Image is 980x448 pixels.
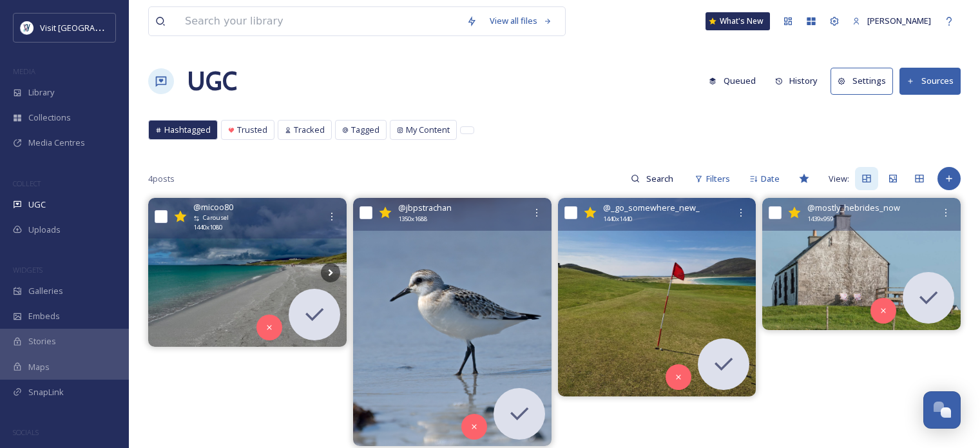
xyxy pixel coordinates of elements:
span: @ micoo80 [193,201,233,213]
span: Trusted [237,124,267,136]
input: Search [640,166,682,191]
a: Settings [831,68,899,94]
span: Media Centres [28,137,85,149]
span: Maps [28,361,50,373]
span: Filters [706,173,730,185]
img: Sanderling, North Uist #wildlife#wildlifephotography #sonyalpha#bbcwildlifepotd #excellentbritain... [353,198,552,446]
span: Stories [28,335,56,347]
button: History [769,68,825,93]
a: What's New [706,12,770,30]
img: Who wouldn't want to play golf here?! isleofharrisgolfclub #hebrides #scotland #outerhebrides #sc... [558,198,756,396]
span: MEDIA [13,66,35,76]
span: Hashtagged [164,124,211,136]
input: Search your library [178,7,460,35]
span: [PERSON_NAME] [867,15,931,26]
span: @ _go_somewhere_new_ [603,202,700,214]
button: Queued [702,68,762,93]
span: Tagged [351,124,380,136]
span: UGC [28,199,46,211]
a: UGC [187,62,237,101]
a: View all files [483,8,559,34]
span: @ jbpstrachan [398,202,452,214]
a: Queued [702,68,769,93]
img: Two pink chairs. North Uist #northuist #outerhebrides #documentary #islandlife #crofthouse [762,198,961,330]
button: Settings [831,68,893,94]
span: Embeds [28,310,60,322]
span: WIDGETS [13,265,43,275]
img: Untitled%20design%20%2897%29.png [21,21,34,34]
a: [PERSON_NAME] [846,8,937,34]
span: SnapLink [28,386,64,398]
span: My Content [406,124,450,136]
span: Collections [28,112,71,124]
span: Carousel [203,213,229,222]
span: COLLECT [13,179,41,188]
span: 4 posts [148,173,175,185]
span: Uploads [28,224,61,236]
span: 1439 x 959 [807,215,833,224]
span: 1350 x 1688 [398,215,427,224]
span: @ mostly_hebrides_now [807,202,900,214]
span: 1440 x 1080 [193,223,222,232]
button: Sources [899,68,961,94]
span: Date [761,173,780,185]
span: Library [28,86,54,99]
span: Tracked [294,124,325,136]
span: View: [829,173,849,185]
span: Galleries [28,285,63,297]
a: History [769,68,831,93]
span: 1440 x 1440 [603,215,632,224]
button: Open Chat [923,391,961,429]
span: SOCIALS [13,427,39,437]
span: Visit [GEOGRAPHIC_DATA] [40,21,140,34]
img: Impromptu hop on the ferry to Eriskay and Prince Charlie’s Bay. Wow. #eriskay #princecharliesbay ... [148,198,347,347]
